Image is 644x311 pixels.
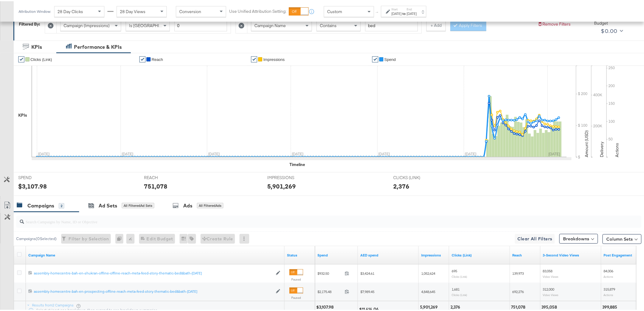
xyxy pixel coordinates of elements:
span: Clear All Filters [517,234,552,242]
span: Campaign Name [254,22,286,27]
button: Breakdowns [559,233,598,242]
a: ✔ [251,55,257,61]
div: $3,107.98 [18,181,47,189]
input: Enter a search term [365,19,418,30]
span: Contains [320,22,337,27]
div: 395,058 [542,303,559,309]
span: 1,681 [452,286,460,290]
div: Ads [183,201,192,208]
span: REACH [144,174,190,179]
div: 5,901,269 [420,303,439,309]
a: The number of clicks on links appearing on your ad or Page that direct people to your sites off F... [452,252,508,256]
button: Clear All Filters [515,233,555,242]
div: $3,107.98 [316,303,335,309]
a: The total amount spent to date. [317,252,355,256]
span: 83,058 [543,267,553,272]
sub: Clicks (Link) [452,292,467,295]
span: 28 Day Views [120,8,145,13]
sub: Actions [604,292,614,295]
span: 4,848,645 [421,288,435,293]
span: Is [GEOGRAPHIC_DATA] [129,22,176,27]
div: 751,078 [511,303,527,309]
div: 399,885 [603,303,619,309]
span: Campaign (Impressions) [64,22,110,27]
label: Use Unified Attribution Setting: [229,7,286,13]
div: Attribution Window: [18,8,51,12]
label: End: [407,6,417,10]
div: Filtered By: [19,20,40,26]
span: SPEND [18,174,64,179]
a: assembly-homecentre-bah-en-prospecting-offline-reach-meta-feed-story-thematic-bed&bath-[DATE] [34,288,273,293]
div: [DATE] [407,10,417,15]
div: All Filtered Ads [197,202,223,207]
div: KPIs [31,42,42,49]
span: 28 Day Clicks [58,8,83,13]
a: ✔ [139,55,145,61]
a: Your campaign name. [28,252,282,256]
span: Custom [327,8,342,13]
span: $2,175.48 [317,288,342,293]
button: + Add [426,19,446,30]
span: Clicks (Link) [30,56,52,61]
div: 751,078 [144,181,167,189]
input: Search Campaigns by Name, ID or Objective [24,212,584,224]
div: $11,414.06 [359,305,380,311]
div: Performance & KPIs [74,42,122,49]
span: IMPRESSIONS [268,174,313,179]
div: $0.00 [601,25,618,34]
button: $0.00 [599,25,625,35]
a: ✔ [372,55,378,61]
span: ↑ [375,10,380,12]
div: Campaigns [27,201,54,208]
a: Shows the current state of your Ad Campaign. [287,252,313,256]
div: 2,376 [450,303,462,309]
span: 315,879 [604,286,615,290]
div: assembly-homecentre-bah-en-shukran-offline-offline-reach-meta-feed-story-thematic-bed&bath-[DATE] [34,270,273,274]
span: 312,000 [543,286,555,290]
span: 692,276 [513,288,524,293]
text: Amount (USD) [584,129,590,156]
div: [DATE] [392,10,402,15]
span: Impressions [263,56,285,61]
div: KPIs [18,111,27,117]
sub: Video Views [543,292,559,295]
label: Paused [289,276,303,280]
button: Remove Filters [538,20,571,26]
sub: Actions [604,274,614,277]
text: Actions [614,142,620,156]
div: Campaigns ( 0 Selected) [16,235,57,240]
div: 2 [59,202,64,207]
span: $932.50 [317,270,342,274]
a: The number of people your ad was served to. [513,252,538,256]
div: 2,376 [393,181,409,189]
sub: Clicks (Link) [452,274,467,277]
span: 695 [452,267,457,272]
div: All Filtered Ad Sets [122,202,154,207]
a: 3.6725 [360,252,416,256]
span: Reach [152,56,163,61]
a: The number of times your ad was served. On mobile apps an ad is counted as served the first time ... [421,252,447,256]
a: ✔ [18,55,24,61]
label: Start: [392,6,402,10]
div: 5,901,269 [268,181,296,189]
span: Conversion [179,8,201,13]
span: $7,989.45 [360,288,374,293]
div: Timeline [289,161,305,166]
span: $3,424.61 [360,270,374,274]
span: 84,006 [604,267,614,272]
span: Spend [384,56,396,61]
button: Column Sets [603,233,642,243]
label: Paused [289,295,303,299]
span: 1,052,624 [421,270,435,274]
div: 0 [115,233,126,242]
span: CLICKS (LINK) [393,174,439,179]
sub: Video Views [543,274,559,277]
input: Enter a number [174,19,227,30]
a: assembly-homecentre-bah-en-shukran-offline-offline-reach-meta-feed-story-thematic-bed&bath-[DATE] [34,270,273,275]
text: Delivery [599,140,605,156]
div: Ad Sets [99,201,117,208]
strong: to [402,10,407,15]
a: The number of times your video was viewed for 3 seconds or more. [543,252,599,256]
span: 139,973 [513,270,524,274]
